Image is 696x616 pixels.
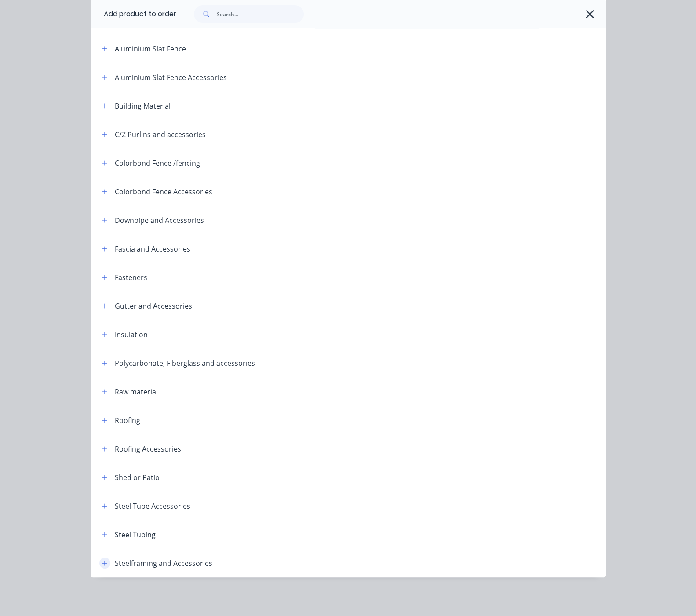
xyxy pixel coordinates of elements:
[115,558,212,569] div: Steelframing and Accessories
[115,72,227,83] div: Aluminium Slat Fence Accessories
[217,5,304,23] input: Search...
[115,329,148,340] div: Insulation
[115,415,140,426] div: Roofing
[115,215,204,226] div: Downpipe and Accessories
[115,358,255,368] div: Polycarbonate, Fiberglass and accessories
[115,158,200,168] div: Colorbond Fence /fencing
[115,301,192,311] div: Gutter and Accessories
[115,386,158,397] div: Raw material
[115,444,181,454] div: Roofing Accessories
[115,244,190,254] div: Fascia and Accessories
[115,44,186,54] div: Aluminium Slat Fence
[115,272,147,283] div: Fasteners
[115,472,160,483] div: Shed or Patio
[115,186,212,197] div: Colorbond Fence Accessories
[115,129,206,140] div: C/Z Purlins and accessories
[115,101,171,111] div: Building Material
[115,501,190,511] div: Steel Tube Accessories
[115,529,156,540] div: Steel Tubing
